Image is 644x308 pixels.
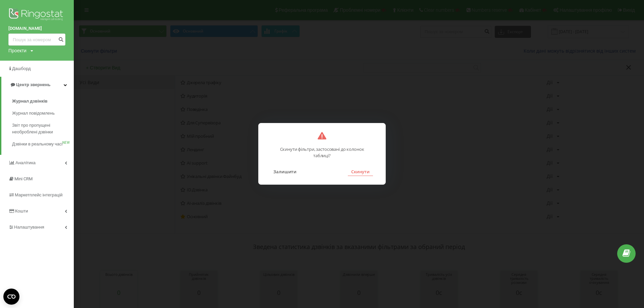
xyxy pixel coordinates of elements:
a: Дзвінки в реальному часіNEW [12,138,74,150]
button: Скинути [348,167,373,176]
span: Кошти [15,208,28,213]
button: Залишити [270,167,300,176]
a: Журнал повідомлень [12,107,74,119]
a: Звіт про пропущені необроблені дзвінки [12,119,74,138]
span: Аналiтика [15,160,36,165]
input: Пошук за номером [8,34,65,46]
span: Mini CRM [14,176,33,181]
span: Центр звернень [16,82,50,87]
p: Скинути фільтри, застосовані до колонок таблиці? [277,139,367,159]
span: Маркетплейс інтеграцій [15,192,63,197]
span: Журнал повідомлень [12,110,55,117]
span: Дзвінки в реальному часі [12,141,62,147]
span: Дашборд [12,66,31,71]
span: Налаштування [14,225,44,230]
img: Ringostat logo [8,7,65,23]
a: Центр звернень [1,77,74,93]
button: Open CMP widget [3,289,19,305]
a: Журнал дзвінків [12,95,74,107]
span: Звіт про пропущені необроблені дзвінки [12,122,70,135]
a: [DOMAIN_NAME] [8,25,65,32]
span: Журнал дзвінків [12,98,48,105]
div: Проекти [8,47,26,54]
